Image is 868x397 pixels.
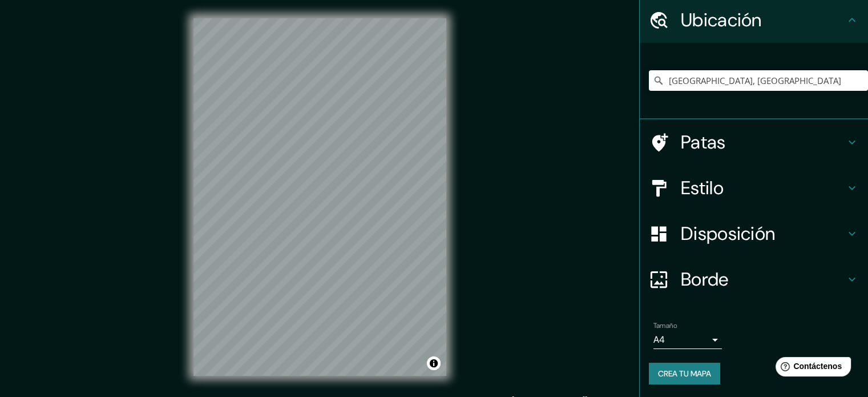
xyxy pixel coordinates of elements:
[649,70,868,91] input: Elige tu ciudad o zona
[681,176,724,200] font: Estilo
[766,352,855,384] iframe: Lanzador de widgets de ayuda
[640,256,868,302] div: Borde
[653,331,722,349] div: A4
[193,18,446,376] canvas: Mapa
[640,119,868,165] div: Patas
[427,356,441,370] button: Activar o desactivar atribución
[640,211,868,256] div: Disposición
[681,8,762,32] font: Ubicación
[653,321,677,330] font: Tamaño
[649,363,720,384] button: Crea tu mapa
[658,368,711,379] font: Crea tu mapa
[653,334,665,346] font: A4
[681,267,729,291] font: Borde
[640,165,868,211] div: Estilo
[681,222,775,246] font: Disposición
[681,130,726,154] font: Patas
